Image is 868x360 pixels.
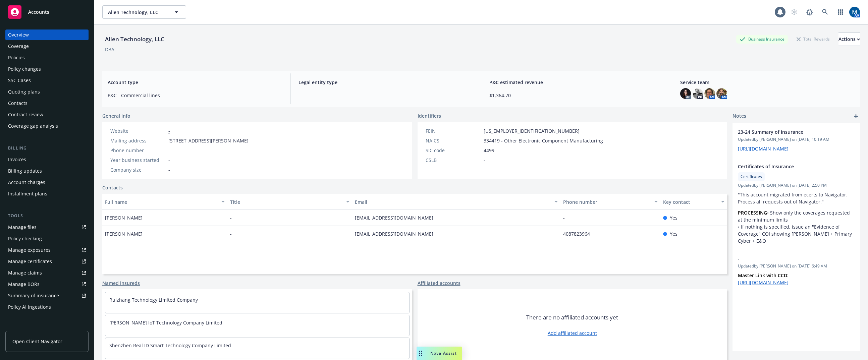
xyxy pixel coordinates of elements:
span: - [299,92,473,99]
img: photo [680,88,691,99]
a: Overview [5,29,89,40]
div: Tools [5,213,89,219]
a: Manage exposures [5,245,89,255]
img: photo [716,88,727,99]
img: photo [704,88,715,99]
a: Summary of insurance [5,290,89,301]
span: Alien Technology, LLC [108,9,166,16]
div: Manage claims [8,267,42,278]
span: [PERSON_NAME] [105,230,143,237]
a: Named insureds [102,280,140,287]
a: Account charges [5,177,89,188]
div: Mailing address [110,137,166,144]
strong: PROCESSING [738,209,767,216]
button: Nova Assist [417,347,462,360]
a: add [852,112,860,120]
div: Manage exposures [8,245,51,255]
a: Manage certificates [5,256,89,267]
button: Full name [102,194,227,210]
span: 23-24 Summary of Insurance [738,128,837,135]
span: $1,364.70 [489,92,664,99]
button: Phone number [560,194,660,210]
a: [EMAIL_ADDRESS][DOMAIN_NAME] [355,231,439,237]
div: Invoices [8,154,26,165]
div: SIC code [426,147,481,154]
div: Coverage [8,41,29,52]
strong: Master Link with CCD: [738,272,789,279]
a: [EMAIL_ADDRESS][DOMAIN_NAME] [355,215,439,221]
div: NAICS [426,137,481,144]
a: Coverage gap analysis [5,121,89,131]
div: Contract review [8,109,43,120]
span: Service team [680,79,855,86]
span: Open Client Navigator [12,338,62,345]
div: Contacts [8,98,28,109]
img: photo [692,88,703,99]
span: Certificates [741,174,762,180]
button: Key contact [660,194,727,210]
a: Affiliated accounts [418,280,460,287]
a: Contacts [5,98,89,109]
div: Policies [8,52,25,63]
span: Nova Assist [430,350,457,356]
span: [PERSON_NAME] [105,214,143,221]
span: Notes [733,112,746,120]
div: CSLB [426,157,481,164]
div: Summary of insurance [8,290,59,301]
a: Billing updates [5,166,89,176]
span: Legal entity type [299,79,473,86]
div: Email [355,198,550,205]
div: -Updatedby [PERSON_NAME] on [DATE] 6:49 AMMaster Link with CCD: [URL][DOMAIN_NAME] [733,250,860,291]
div: Manage certificates [8,256,52,267]
a: SSC Cases [5,75,89,86]
span: Certificates of Insurance [738,163,837,170]
span: P&C - Commercial lines [108,92,282,99]
button: Alien Technology, LLC [102,5,186,19]
span: Updated by [PERSON_NAME] on [DATE] 6:49 AM [738,263,855,269]
div: Phone number [563,198,650,205]
div: Full name [105,198,217,205]
a: Ruizhang Technology Limited Company [109,297,198,303]
span: - [738,255,837,262]
a: Accounts [5,3,89,21]
span: Yes [670,214,677,221]
div: Overview [8,29,29,40]
span: [STREET_ADDRESS][PERSON_NAME] [168,137,249,144]
span: 4499 [484,147,494,154]
a: - [168,128,170,134]
div: Phone number [110,147,166,154]
a: [URL][DOMAIN_NAME] [738,145,789,152]
div: Policy AI ingestions [8,302,51,312]
div: Key contact [663,198,717,205]
span: There are no affiliated accounts yet [526,313,618,321]
a: [PERSON_NAME] IoT Technology Company Limited [109,319,222,326]
button: Actions [838,33,860,46]
div: Total Rewards [793,35,833,43]
a: Policy AI ingestions [5,302,89,312]
div: Business Insurance [736,35,788,43]
a: Manage claims [5,267,89,278]
div: Coverage gap analysis [8,121,58,131]
div: Drag to move [417,347,425,360]
a: Report a Bug [803,5,816,19]
a: Invoices [5,154,89,165]
button: Title [227,194,352,210]
div: Policy changes [8,64,41,74]
p: • Show only the coverages requested at the minimum limits • If nothing is specified, issue an "Ev... [738,209,855,244]
span: General info [102,112,130,119]
div: 23-24 Summary of InsuranceUpdatedby [PERSON_NAME] on [DATE] 10:19 AM[URL][DOMAIN_NAME] [733,123,860,158]
a: Policies [5,52,89,63]
div: Actions [838,33,860,46]
p: "This account migrated from ecerts to Navigator. Process all requests out of Navigator." [738,191,855,205]
button: Email [352,194,560,210]
img: photo [849,7,860,17]
div: Policy checking [8,233,42,244]
a: Policy changes [5,64,89,74]
div: Installment plans [8,188,47,199]
div: Website [110,127,166,134]
span: Yes [670,230,677,237]
a: Installment plans [5,188,89,199]
span: - [230,214,232,221]
a: Contacts [102,184,123,191]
